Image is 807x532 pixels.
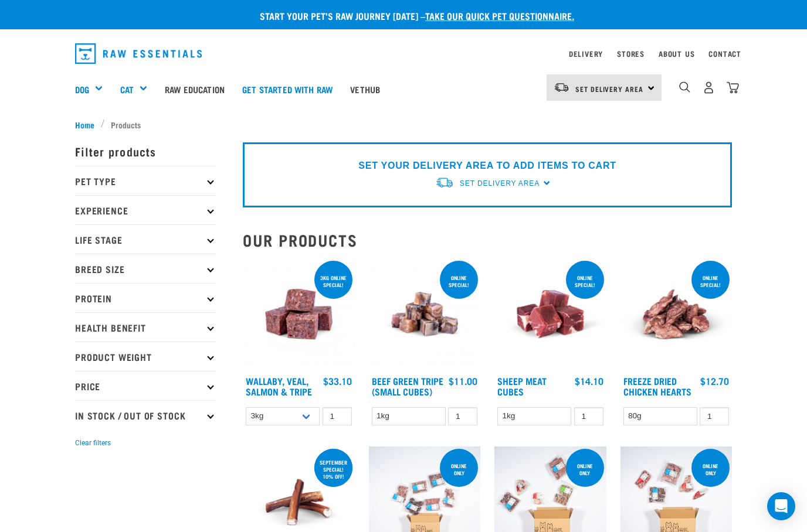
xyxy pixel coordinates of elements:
[566,269,604,294] div: ONLINE SPECIAL!
[679,81,690,93] img: home-icon-1@2x.png
[460,179,540,187] span: Set Delivery Area
[341,66,389,112] a: Vethub
[708,52,741,56] a: Contact
[75,195,216,224] p: Experience
[700,407,729,425] input: 1
[75,83,89,96] a: Dog
[620,258,733,370] img: FD Chicken Hearts
[435,176,454,189] img: van-moving.png
[369,258,481,370] img: Beef Tripe Bites 1634
[440,269,478,294] div: ONLINE SPECIAL!
[75,137,216,166] p: Filter products
[75,224,216,254] p: Life Stage
[75,438,111,448] button: Clear filters
[314,269,352,294] div: 3kg online special!
[574,407,603,425] input: 1
[703,81,715,94] img: user.png
[767,492,795,520] div: Open Intercom Messenger
[425,13,574,18] a: take our quick pet questionnaire.
[246,378,312,394] a: Wallaby, Veal, Salmon & Tripe
[440,457,478,482] div: ONLINE ONLY
[566,457,604,482] div: Online Only
[448,407,477,425] input: 1
[233,66,341,112] a: Get started with Raw
[575,376,603,386] div: $14.10
[691,269,730,294] div: ONLINE SPECIAL!
[691,457,730,482] div: Online Only
[75,400,216,429] p: In Stock / Out Of Stock
[120,83,134,96] a: Cat
[659,52,694,56] a: About Us
[66,39,741,69] nav: dropdown navigation
[314,453,352,485] div: September special! 10% off!
[75,371,216,400] p: Price
[75,118,94,131] span: Home
[75,166,216,195] p: Pet Type
[554,82,569,93] img: van-moving.png
[75,118,732,131] nav: breadcrumbs
[497,378,547,394] a: Sheep Meat Cubes
[323,407,352,425] input: 1
[569,52,603,56] a: Delivery
[156,66,233,112] a: Raw Education
[243,258,355,370] img: Wallaby Veal Salmon Tripe 1642
[75,254,216,283] p: Breed Size
[75,283,216,312] p: Protein
[75,118,101,131] a: Home
[623,378,691,394] a: Freeze Dried Chicken Hearts
[358,159,616,173] p: SET YOUR DELIVERY AREA TO ADD ITEMS TO CART
[75,342,216,371] p: Product Weight
[323,376,352,386] div: $33.10
[700,376,729,386] div: $12.70
[575,87,643,91] span: Set Delivery Area
[75,312,216,342] p: Health Benefit
[372,378,443,394] a: Beef Green Tripe (Small Cubes)
[243,231,732,249] h2: Our Products
[494,258,606,370] img: Sheep Meat
[617,52,645,56] a: Stores
[727,81,739,94] img: home-icon@2x.png
[449,376,477,386] div: $11.00
[75,43,202,64] img: Raw Essentials Logo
